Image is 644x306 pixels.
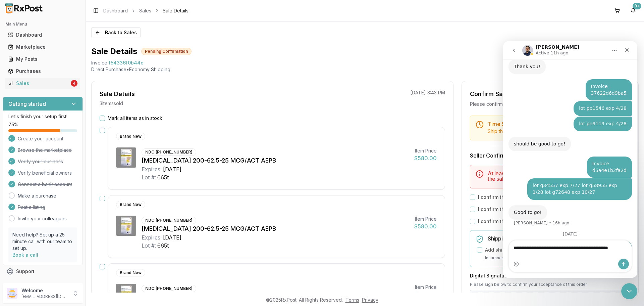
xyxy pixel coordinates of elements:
a: Terms [345,297,359,303]
p: Insurance covers loss, damage, or theft during transit. [485,255,625,261]
span: Ship this package by end of day [DATE] . [488,128,578,134]
div: [MEDICAL_DATA] 200-62.5-25 MCG/ACT AEPB [142,292,409,302]
div: Pending Confirmation [141,48,192,55]
p: Please sign below to confirm your acceptance of this order [470,282,630,287]
a: Dashboard [5,29,80,41]
h5: Time Sensitive [488,121,625,127]
p: 3 item s sold [100,100,123,107]
span: 75 % [8,121,18,128]
p: [EMAIL_ADDRESS][DOMAIN_NAME] [21,294,68,299]
h1: Sale Details [91,46,137,57]
p: [DATE] 3:43 PM [410,89,445,96]
h3: Digital Signature [470,272,630,279]
a: Dashboard [103,7,128,14]
div: Expires: [142,233,162,242]
a: Privacy [362,297,378,303]
div: [MEDICAL_DATA] 200-62.5-25 MCG/ACT AEPB [142,224,409,233]
div: NDC: [PHONE_NUMBER] [142,148,196,156]
img: RxPost Logo [3,3,46,13]
a: Sales [139,7,151,14]
div: Invoice [91,59,107,66]
button: Purchases [3,66,83,77]
button: Support [3,265,83,277]
p: Need help? Set up a 25 minute call with our team to set up. [12,231,73,252]
a: Make a purchase [18,192,56,199]
p: Welcome [21,287,68,294]
span: f54336f0b44c [109,59,143,66]
div: Expires: [142,165,162,173]
span: Feedback [16,280,39,287]
a: Purchases [5,65,80,77]
div: Item Price [414,216,437,222]
div: My Posts [8,56,77,62]
img: Trelegy Ellipta 200-62.5-25 MCG/ACT AEPB [116,147,136,168]
div: 9+ [633,3,641,9]
p: Let's finish your setup first! [8,113,77,120]
div: NDC: [PHONE_NUMBER] [142,217,196,224]
img: Trelegy Ellipta 200-62.5-25 MCG/ACT AEPB [116,284,136,304]
div: $580.00 [414,222,437,230]
a: Book a call [12,252,38,258]
span: Verify your business [18,158,63,165]
iframe: Intercom live chat [621,283,637,299]
div: Purchases [8,68,77,75]
div: Brand New [116,133,145,140]
button: Back to Sales [91,27,141,38]
label: I confirm that the 0 selected items are in stock and ready to ship [478,194,627,201]
div: Sale Details [100,89,135,99]
div: [MEDICAL_DATA] 200-62.5-25 MCG/ACT AEPB [142,156,409,165]
a: Invite your colleagues [18,215,67,222]
div: Lot #: [142,173,156,181]
div: Item Price [414,284,437,291]
span: Create your account [18,135,63,142]
div: Confirm Sale [470,89,508,99]
div: [DATE] [163,233,181,242]
h2: Main Menu [5,21,80,27]
div: Item Price [414,147,437,154]
button: Marketplace [3,42,83,52]
a: Sales4 [5,77,80,89]
div: $580.00 [414,291,437,299]
button: Sales4 [3,78,83,89]
h3: Getting started [8,100,46,108]
button: Feedback [3,277,83,290]
div: 665t [157,173,169,181]
h5: Shipping Insurance [488,236,625,241]
label: Add shipping insurance for $0.00 ( 1.5 % of order value) [485,247,613,253]
label: I confirm that all expiration dates are correct [478,218,583,225]
span: Post a listing [18,204,45,211]
div: Lot #: [142,242,156,250]
div: 4 [71,80,77,87]
p: Direct Purchase • Economy Shipping [91,66,639,73]
a: Marketplace [5,41,80,53]
div: Sales [8,80,69,87]
div: Marketplace [8,44,77,50]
